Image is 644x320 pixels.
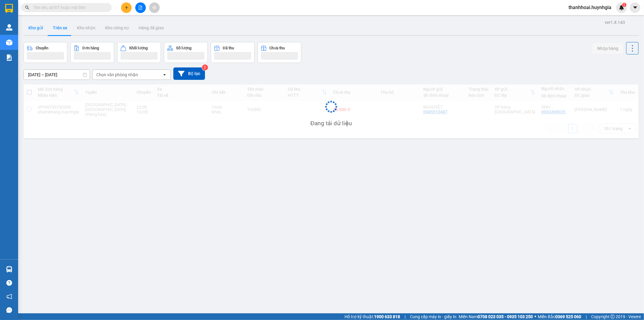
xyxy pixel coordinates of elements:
[211,42,255,63] button: Đã thu
[33,4,104,11] input: Tìm tên, số ĐT hoặc mã đơn
[152,5,156,10] span: aim
[25,5,29,10] span: search
[310,119,352,128] div: Đang tải dữ liệu
[121,2,132,13] button: plus
[6,294,12,299] span: notification
[592,43,623,54] button: Nhập hàng
[117,42,161,63] button: Khối lượng
[538,313,581,320] span: Miền Bắc
[478,314,533,319] strong: 0708 023 035 - 0935 103 250
[100,21,134,35] button: Kho công nợ
[5,4,13,13] img: logo-vxr
[129,46,148,50] div: Khối lượng
[82,46,99,50] div: Đơn hàng
[405,313,405,320] span: |
[534,315,536,318] span: ⚪️
[176,46,191,50] div: Số lượng
[623,3,625,7] span: 1
[630,2,640,13] button: caret-down
[555,314,581,319] strong: 0369 525 060
[202,64,208,70] sup: 2
[223,46,234,50] div: Đã thu
[258,42,301,63] button: Chưa thu
[149,2,160,13] button: aim
[622,3,626,7] sup: 1
[135,2,146,13] button: file-add
[6,266,12,273] img: warehouse-icon
[6,280,12,286] span: question-circle
[344,313,400,320] span: Hỗ trợ kỹ thuật:
[162,72,167,77] svg: open
[6,39,12,46] img: warehouse-icon
[24,21,48,35] button: Kho gửi
[586,313,587,320] span: |
[72,21,100,35] button: Kho nhận
[6,54,12,61] img: solution-icon
[619,5,624,10] img: icon-new-feature
[24,70,90,80] input: Select a date range.
[134,21,169,35] button: Hàng đã giao
[374,314,400,319] strong: 1900 633 818
[633,5,638,10] span: caret-down
[564,4,616,11] span: thanhhoai.huynhgia
[410,313,457,320] span: Cung cấp máy in - giấy in:
[459,313,533,320] span: Miền Nam
[96,72,138,78] div: Chọn văn phòng nhận
[138,5,143,10] span: file-add
[164,42,208,63] button: Số lượng
[605,19,625,26] div: ver 1.8.143
[124,5,129,10] span: plus
[48,21,72,35] button: Trên xe
[6,24,12,31] img: warehouse-icon
[24,42,67,63] button: Chuyến
[173,67,205,80] button: Bộ lọc
[270,46,285,50] div: Chưa thu
[36,46,48,50] div: Chuyến
[610,315,615,319] span: copyright
[70,42,114,63] button: Đơn hàng
[6,307,12,313] span: message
